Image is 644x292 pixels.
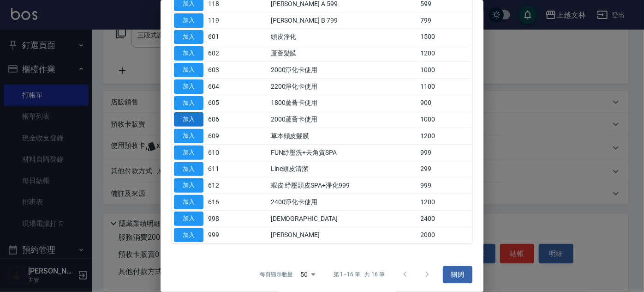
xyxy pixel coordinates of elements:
p: 第 1–16 筆 共 16 筆 [334,270,385,279]
button: 加入 [174,212,203,226]
button: 加入 [174,79,203,94]
td: 1200 [418,45,472,62]
td: 1500 [418,29,472,45]
td: 605 [206,95,237,111]
button: 加入 [174,46,203,61]
td: 609 [206,128,237,145]
td: [PERSON_NAME] B 799 [268,12,418,29]
button: 加入 [174,112,203,127]
div: 50 [297,262,319,287]
td: 蝦皮 紓壓頭皮SPA+淨化999 [268,177,418,194]
td: 草本頭皮髮膜 [268,128,418,145]
td: 799 [418,12,472,29]
td: 616 [206,194,237,211]
td: 2000蘆薈卡使用 [268,111,418,128]
button: 加入 [174,228,203,243]
td: 611 [206,161,237,177]
td: 999 [206,227,237,243]
td: FUN紓壓洗+去角質SPA [268,144,418,161]
button: 加入 [174,146,203,160]
button: 加入 [174,63,203,77]
td: 1800蘆薈卡使用 [268,95,418,111]
td: 998 [206,210,237,227]
td: 2000 [418,227,472,243]
td: 2400 [418,210,472,227]
button: 加入 [174,195,203,209]
p: 每頁顯示數量 [260,270,293,279]
td: [DEMOGRAPHIC_DATA] [268,210,418,227]
td: 頭皮淨化 [268,29,418,45]
td: 604 [206,78,237,95]
td: 610 [206,144,237,161]
td: 603 [206,62,237,79]
td: 119 [206,12,237,29]
button: 加入 [174,162,203,176]
td: 601 [206,29,237,45]
button: 加入 [174,13,203,28]
td: 蘆薈髮膜 [268,45,418,62]
td: [PERSON_NAME] [268,227,418,243]
button: 關閉 [443,266,472,283]
td: 2400淨化卡使用 [268,194,418,211]
button: 加入 [174,96,203,110]
td: 299 [418,161,472,177]
button: 加入 [174,178,203,193]
td: Line頭皮清潔 [268,161,418,177]
td: 2200淨化卡使用 [268,78,418,95]
td: 606 [206,111,237,128]
td: 1200 [418,128,472,145]
td: 1100 [418,78,472,95]
td: 2000淨化卡使用 [268,62,418,79]
button: 加入 [174,30,203,44]
td: 900 [418,95,472,111]
td: 1000 [418,111,472,128]
td: 612 [206,177,237,194]
td: 1200 [418,194,472,211]
button: 加入 [174,129,203,143]
td: 999 [418,177,472,194]
td: 602 [206,45,237,62]
td: 999 [418,144,472,161]
td: 1000 [418,62,472,79]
